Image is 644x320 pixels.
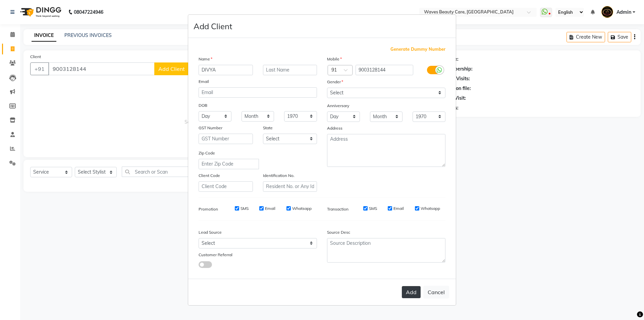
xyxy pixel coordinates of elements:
h4: Add Client [194,20,232,32]
label: Email [199,79,209,85]
label: Address [327,125,342,131]
label: Source Desc [327,229,350,235]
label: Client Code [199,173,220,179]
label: SMS [240,205,249,212]
input: GST Number [199,134,253,144]
label: DOB [199,102,207,108]
label: Anniversary [327,103,349,109]
span: Generate Dummy Number [390,46,445,53]
button: Add [402,286,421,298]
label: Zip Code [199,150,215,156]
label: Whatsapp [292,205,312,212]
input: Email [199,87,317,98]
label: Gender [327,79,343,85]
label: Transaction [327,206,348,212]
label: Whatsapp [421,205,440,212]
input: Resident No. or Any Id [263,181,317,192]
label: SMS [369,205,377,212]
input: Enter Zip Code [199,159,259,169]
label: Email [393,205,404,212]
label: Lead Source [199,229,222,235]
label: Promotion [199,206,218,212]
label: Email [265,205,275,212]
input: First Name [199,65,253,75]
label: Name [199,56,212,62]
label: State [263,125,273,131]
input: Last Name [263,65,317,75]
label: Identification No. [263,173,294,179]
button: Cancel [423,286,449,299]
input: Client Code [199,181,253,192]
input: Mobile [356,65,414,75]
label: Mobile [327,56,342,62]
label: Customer Referral [199,252,232,258]
label: GST Number [199,125,222,131]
